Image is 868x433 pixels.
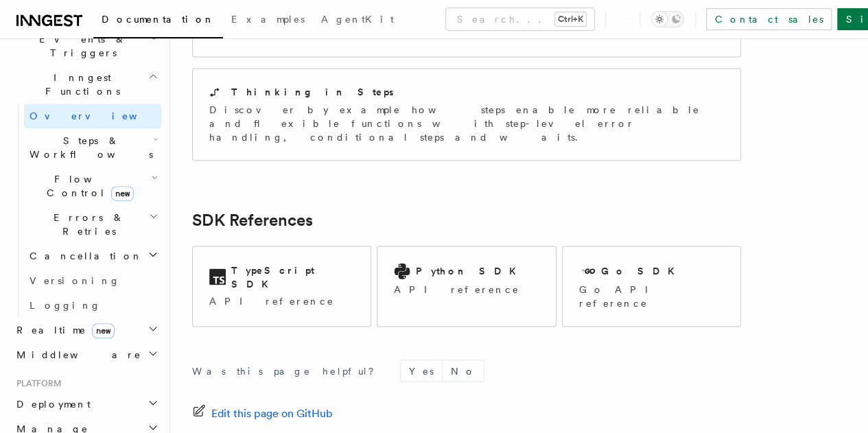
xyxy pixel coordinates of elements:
[24,249,143,263] span: Cancellation
[192,403,333,423] a: Edit this page on GitHub
[192,364,384,377] p: Was this page helpful?
[321,14,394,25] span: AgentKit
[231,263,354,290] h2: TypeScript SDK
[211,403,333,423] span: Edit this page on GitHub
[377,246,556,327] a: Python SDKAPI reference
[11,32,150,60] span: Events & Triggers
[651,11,684,27] button: Toggle dark mode
[102,14,215,25] span: Documentation
[24,104,161,128] a: Overview
[11,318,161,342] button: Realtimenew
[24,167,161,205] button: Flow Controlnew
[231,14,305,25] span: Examples
[24,211,149,238] span: Errors & Retries
[11,323,115,337] span: Realtime
[11,104,161,318] div: Inngest Functions
[11,27,161,65] button: Events & Triggers
[555,12,586,26] kbd: Ctrl+K
[401,360,442,381] button: Yes
[24,268,161,293] a: Versioning
[24,293,161,318] a: Logging
[192,68,741,161] a: Thinking in StepsDiscover by example how steps enable more reliable and flexible functions with s...
[192,210,313,229] a: SDK References
[579,282,724,309] p: Go API reference
[562,246,741,327] a: Go SDKGo API reference
[93,4,223,38] a: Documentation
[11,348,141,362] span: Middleware
[111,186,134,201] span: new
[24,134,153,161] span: Steps & Workflows
[192,246,371,327] a: TypeScript SDKAPI reference
[24,172,151,200] span: Flow Control
[231,85,394,99] h2: Thinking in Steps
[24,205,161,244] button: Errors & Retries
[30,275,120,286] span: Versioning
[24,128,161,167] button: Steps & Workflows
[443,360,484,381] button: No
[11,71,148,98] span: Inngest Functions
[11,392,161,417] button: Deployment
[92,323,115,338] span: new
[601,264,683,277] h2: Go SDK
[416,264,524,277] h2: Python SDK
[209,294,354,307] p: API reference
[313,4,402,37] a: AgentKit
[209,102,724,143] p: Discover by example how steps enable more reliable and flexible functions with step-level error h...
[394,282,524,296] p: API reference
[11,378,62,389] span: Platform
[11,397,91,411] span: Deployment
[11,342,161,367] button: Middleware
[24,244,161,268] button: Cancellation
[223,4,313,37] a: Examples
[30,110,171,121] span: Overview
[30,300,101,311] span: Logging
[446,8,594,30] button: Search...Ctrl+K
[706,8,832,30] a: Contact sales
[11,65,161,104] button: Inngest Functions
